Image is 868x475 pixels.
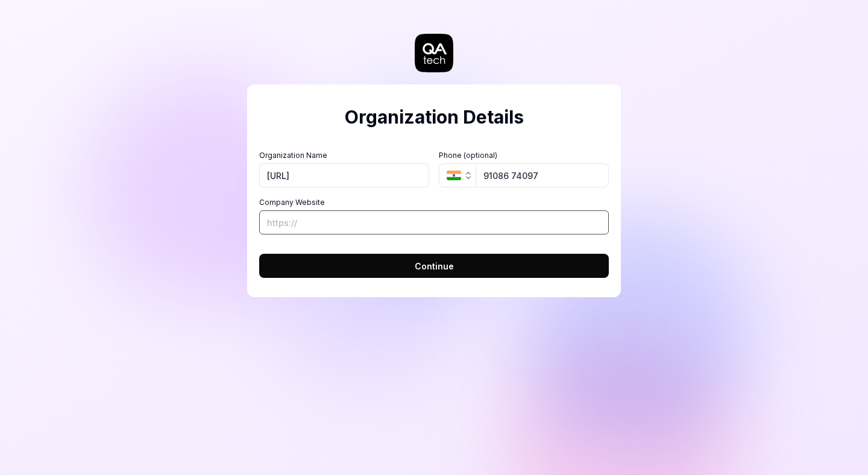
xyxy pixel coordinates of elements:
label: Phone (optional) [439,150,609,161]
h2: Organization Details [259,104,609,131]
label: Organization Name [259,150,429,161]
span: Continue [415,260,454,272]
label: Company Website [259,197,609,208]
input: https:// [259,210,609,234]
button: Continue [259,254,609,278]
